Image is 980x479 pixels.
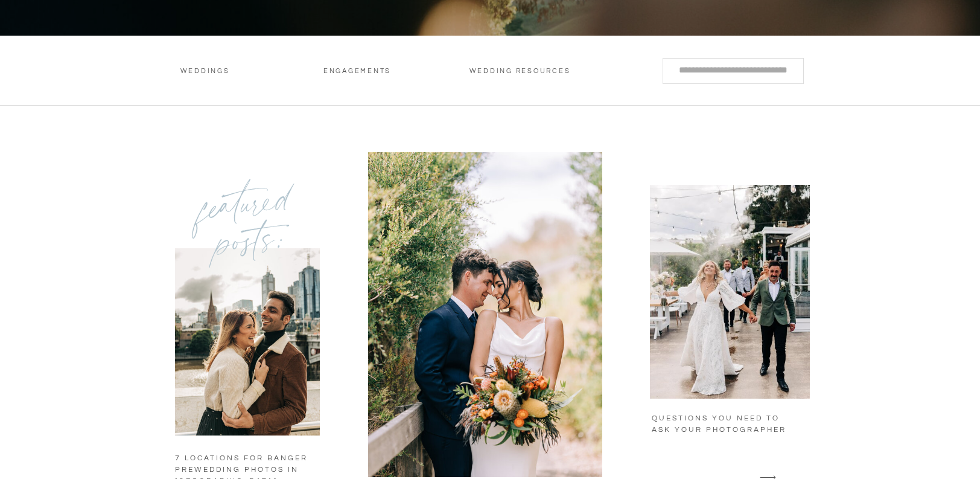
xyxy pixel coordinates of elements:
a: Engagements [320,66,395,79]
h1: featured posts: [178,175,319,277]
a: Wedding Resources [465,66,575,79]
a: Questions you need to ask your Photographer [652,413,798,441]
a: Weddings [176,66,234,79]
